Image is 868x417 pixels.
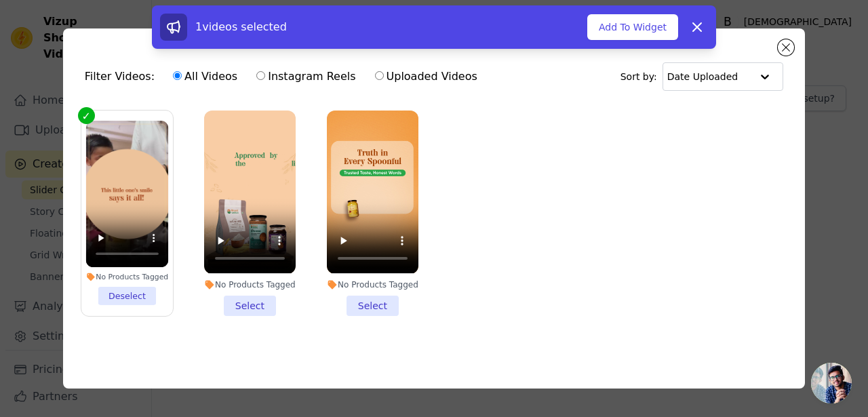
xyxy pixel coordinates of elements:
[204,279,296,290] div: No Products Tagged
[620,62,784,91] div: Sort by:
[54,80,121,89] div: Domain Overview
[137,79,148,90] img: tab_keywords_by_traffic_grey.svg
[35,35,149,46] div: Domain: [DOMAIN_NAME]
[256,68,356,85] label: Instagram Reels
[172,68,238,85] label: All Videos
[587,14,678,40] button: Add To Widget
[195,20,287,33] span: 1 videos selected
[22,35,33,46] img: website_grey.svg
[38,22,66,33] div: v 4.0.25
[22,22,33,33] img: logo_orange.svg
[86,273,169,282] div: No Products Tagged
[85,61,485,92] div: Filter Videos:
[327,279,418,290] div: No Products Tagged
[39,79,50,90] img: tab_domain_overview_orange.svg
[811,363,852,403] a: Open chat
[374,68,478,85] label: Uploaded Videos
[152,80,224,89] div: Keywords by Traffic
